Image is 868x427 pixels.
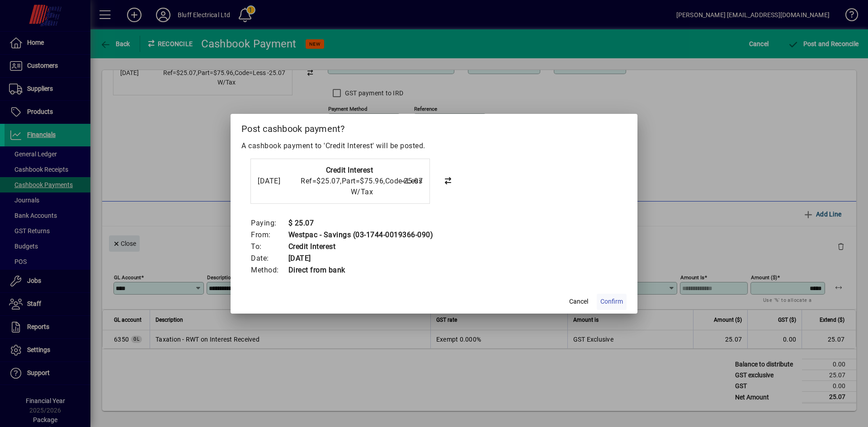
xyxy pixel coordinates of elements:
div: -25.07 [377,176,423,187]
span: Ref=$25.07,Part=$75.96,Code=Less W/Tax [301,177,422,196]
td: Direct from bank [288,264,434,276]
p: A cashbook payment to 'Credit Interest' will be posted. [241,141,627,151]
span: Confirm [600,297,623,306]
div: [DATE] [258,176,294,187]
button: Confirm [597,294,627,310]
td: Paying: [250,217,288,229]
td: Method: [250,264,288,276]
td: Credit Interest [288,241,434,253]
td: Westpac - Savings (03-1744-0019366-090) [288,229,434,241]
td: From: [250,229,288,241]
td: $ 25.07 [288,217,434,229]
span: Cancel [569,297,588,306]
td: To: [250,241,288,253]
button: Cancel [564,294,593,310]
h2: Post cashbook payment? [231,114,637,140]
strong: Credit Interest [326,166,373,174]
td: [DATE] [288,253,434,264]
td: Date: [250,253,288,264]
